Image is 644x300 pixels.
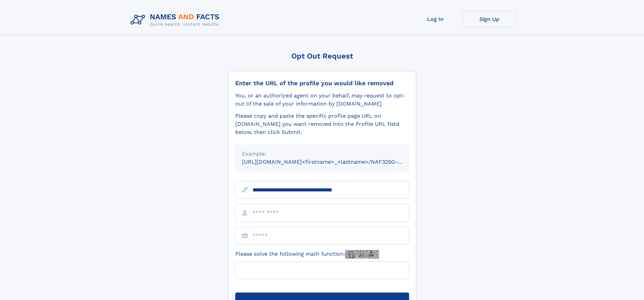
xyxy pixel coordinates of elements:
label: Please solve the following math function: [235,250,379,259]
a: Sign Up [462,11,517,27]
img: Logo Names and Facts [128,11,225,29]
div: Enter the URL of the profile you would like removed [235,79,409,87]
div: Please copy and paste the specific profile page URL on [DOMAIN_NAME] you want removed into the Pr... [235,112,409,136]
div: Opt Out Request [228,52,416,60]
small: [URL][DOMAIN_NAME]<firstname>_<lastname>/NAF325G-xxxxxxxx [242,159,422,165]
div: You, or an authorized agent on your behalf, may request to opt-out of the sale of your informatio... [235,92,409,108]
div: Example: [242,150,402,158]
a: Log In [408,11,462,27]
